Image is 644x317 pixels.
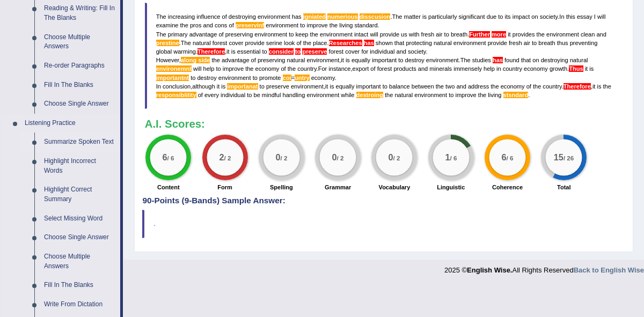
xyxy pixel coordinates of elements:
span: conclusion [163,83,191,90]
span: immensely [453,65,482,72]
a: Choose Multiple Answers [39,28,120,56]
span: us [401,31,407,38]
blockquote: . . . . . . . , . , , . . , . = . , , . , . [145,3,623,109]
span: its [505,13,511,20]
span: Did you mean “alongside”? [181,57,196,63]
span: impact [513,13,530,20]
span: clean [581,31,595,38]
span: to [216,65,221,72]
span: society [408,48,426,55]
span: improve [306,22,327,28]
span: improve [455,92,476,98]
span: economy [501,83,525,90]
span: provide [488,40,507,46]
span: equally [352,57,370,63]
span: and [456,83,466,90]
span: You should probably use “have”. (did you mean: have) [493,57,503,63]
span: keep [296,31,309,38]
span: of [526,83,531,90]
span: individual [221,92,245,98]
span: The verb ‘consider’ is used with the gerund form. (did you mean: consider preserving) [301,48,302,55]
span: natural [570,57,588,63]
span: air [436,31,442,38]
span: natural [287,57,305,63]
span: is [346,57,350,63]
a: Write From Dictation [39,295,120,314]
span: and [397,48,406,55]
label: Grammar [325,183,351,191]
span: to [532,40,537,46]
span: standard [355,22,378,28]
span: will [370,31,378,38]
span: The [392,13,402,20]
small: / 2 [281,155,288,162]
span: Did you mean “alongside”? [198,57,210,63]
span: the [288,65,296,72]
span: is [589,65,594,72]
span: Possible spelling mistake found. (did you mean: COI) [283,75,291,81]
span: preserving [258,57,286,63]
span: in [496,65,501,72]
span: between [412,83,434,90]
big: 6 [502,153,507,163]
span: has [292,13,302,20]
span: individual [370,48,394,55]
span: destroy [197,75,216,81]
span: of [218,31,223,38]
span: of [229,22,233,28]
span: equally [335,83,354,90]
span: environment [426,57,459,63]
a: Highlight Incorrect Words [39,152,120,180]
a: Highlight Correct Summary [39,180,120,209]
span: preserve [266,83,289,90]
span: living [339,22,353,28]
label: Spelling [270,183,293,191]
span: I [594,13,596,20]
span: Possible spelling mistake found. (did you mean: important) [227,83,258,90]
span: place [313,40,327,46]
label: Coherence [492,183,523,191]
label: Content [157,183,180,191]
span: particularly [428,13,457,20]
a: Listening Practice [20,114,120,133]
span: Possible spelling mistake found. (did you mean: prestige) [156,40,179,46]
span: economy [255,65,280,72]
span: to [444,31,449,38]
span: provide [380,31,399,38]
small: / 2 [393,155,400,162]
span: of [198,92,203,98]
span: two [445,83,455,90]
span: it [217,83,220,90]
a: Summarize Spoken Text [39,132,120,152]
small: / 2 [337,155,344,162]
span: matter [404,13,421,20]
span: environment [218,75,251,81]
span: natural [394,92,413,98]
span: forest [213,40,228,46]
span: The verb ‘consider’ is used with the gerund form. (did you mean: consider preserving) [295,48,301,55]
span: natural [193,40,211,46]
span: the [436,83,444,90]
span: of [281,65,286,72]
span: the [245,65,253,72]
span: environment [266,22,298,28]
span: provide [245,40,265,46]
span: increasing [168,13,195,20]
span: destroying [541,57,568,63]
span: and [596,31,606,38]
span: to [300,22,305,28]
label: Total [557,183,571,191]
span: the [303,40,311,46]
span: to [383,83,387,90]
span: the [180,22,188,28]
small: / 6 [167,155,174,162]
span: Possible spelling mistake found. (did you mean: environment) [156,65,192,72]
a: Choose Single Answer [39,228,120,247]
span: mindful [262,92,281,98]
span: help [484,65,495,72]
span: This adverb is normally spelled as one word. (did you mean: Furthermore) [492,31,506,38]
span: and [203,22,213,28]
span: essential [237,48,261,55]
span: cover [229,40,243,46]
span: environment [414,92,447,98]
